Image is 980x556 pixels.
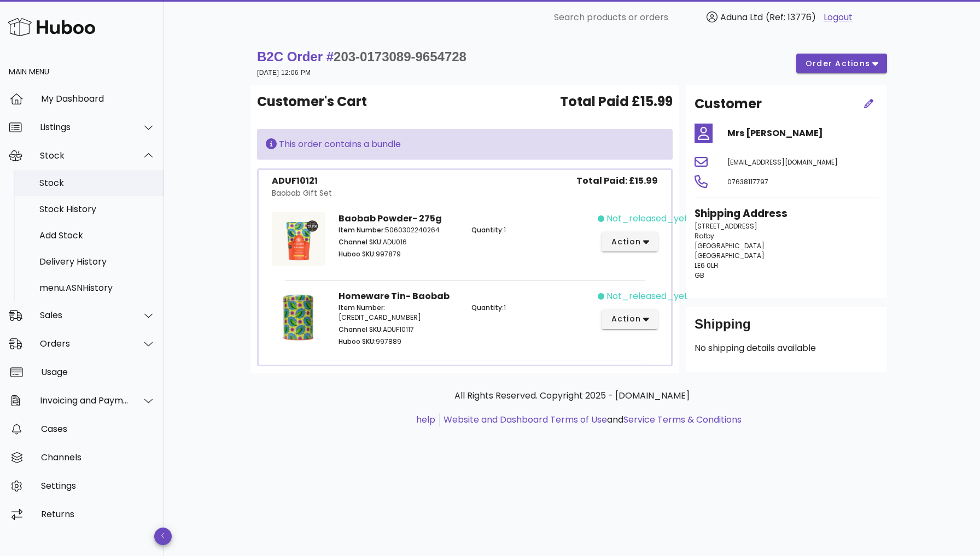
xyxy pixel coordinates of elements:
[695,221,757,231] span: [STREET_ADDRESS]
[339,225,385,235] span: Item Number:
[339,212,442,225] strong: Baobab Powder- 275g
[41,481,155,491] div: Settings
[610,236,641,248] span: action
[339,325,458,335] p: ADUF10117
[272,290,325,343] img: Product Image
[602,232,658,251] button: action
[720,11,763,24] span: Aduna Ltd
[272,174,332,188] div: ADUF10121
[727,177,768,186] span: 07638117797
[766,11,816,24] span: (Ref: 13776)
[39,230,155,241] div: Add Stock
[339,225,458,235] p: 5060302240264
[727,157,838,167] span: [EMAIL_ADDRESS][DOMAIN_NAME]
[576,174,658,188] span: Total Paid: £15.99
[695,206,878,221] h3: Shipping Address
[41,93,155,104] div: My Dashboard
[40,122,129,132] div: Listings
[41,509,155,519] div: Returns
[40,150,129,161] div: Stock
[695,251,765,260] span: [GEOGRAPHIC_DATA]
[606,290,688,303] span: not_released_yet
[339,303,385,312] span: Item Number:
[39,256,155,267] div: Delivery History
[727,127,878,140] h4: Mrs [PERSON_NAME]
[695,271,704,280] span: GB
[824,11,853,24] a: Logout
[471,303,591,313] p: 1
[39,204,155,214] div: Stock History
[40,338,129,349] div: Orders
[257,49,466,64] strong: B2C Order #
[339,237,383,247] span: Channel SKU:
[796,54,887,73] button: order actions
[40,310,129,320] div: Sales
[257,69,311,77] small: [DATE] 12:06 PM
[695,241,765,250] span: [GEOGRAPHIC_DATA]
[39,283,155,293] div: menu.ASNHistory
[272,188,332,199] div: Baobab Gift Set
[41,452,155,463] div: Channels
[471,303,504,312] span: Quantity:
[8,15,95,39] img: Huboo Logo
[257,92,367,112] span: Customer's Cart
[339,325,383,334] span: Channel SKU:
[339,337,458,347] p: 997889
[695,342,878,355] p: No shipping details available
[266,138,664,151] div: This order contains a bundle
[623,413,742,426] a: Service Terms & Conditions
[259,389,885,402] p: All Rights Reserved. Copyright 2025 - [DOMAIN_NAME]
[272,212,325,266] img: Product Image
[440,413,742,426] li: and
[695,231,714,241] span: Ratby
[471,225,504,235] span: Quantity:
[444,413,607,426] a: Website and Dashboard Terms of Use
[334,49,466,64] span: 203-0173089-9654728
[339,237,458,247] p: ADU016
[471,225,591,235] p: 1
[602,309,658,329] button: action
[40,395,129,406] div: Invoicing and Payments
[339,249,376,259] span: Huboo SKU:
[41,424,155,434] div: Cases
[695,261,718,270] span: LE6 0LH
[695,315,878,342] div: Shipping
[695,94,762,114] h2: Customer
[560,92,673,112] span: Total Paid £15.99
[339,337,376,346] span: Huboo SKU:
[339,290,450,302] strong: Homeware Tin- Baobab
[610,313,641,325] span: action
[41,367,155,377] div: Usage
[339,303,458,323] p: [CREDIT_CARD_NUMBER]
[339,249,458,259] p: 997879
[416,413,435,426] a: help
[805,58,871,69] span: order actions
[606,212,688,225] span: not_released_yet
[39,178,155,188] div: Stock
